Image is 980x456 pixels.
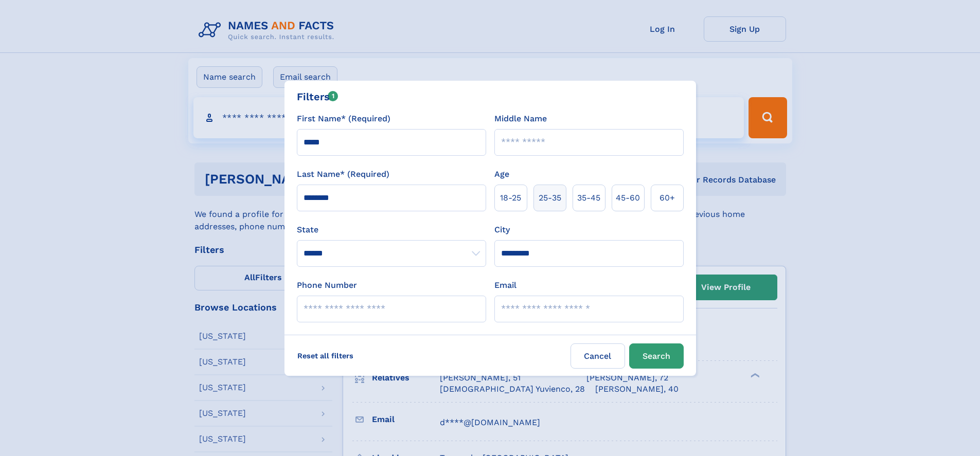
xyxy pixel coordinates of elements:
label: Age [494,168,509,180]
label: First Name* (Required) [297,113,390,125]
span: 18‑25 [500,192,521,204]
label: Reset all filters [291,343,360,368]
span: 60+ [660,192,675,204]
button: Search [629,343,684,369]
label: City [494,224,510,236]
label: Last Name* (Required) [297,168,389,180]
label: Email [494,279,516,291]
div: Filters [297,89,338,104]
span: 35‑45 [577,192,600,204]
label: State [297,224,486,236]
label: Cancel [571,343,625,369]
label: Middle Name [494,113,547,125]
label: Phone Number [297,279,357,291]
span: 25‑35 [539,192,561,204]
span: 45‑60 [616,192,640,204]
